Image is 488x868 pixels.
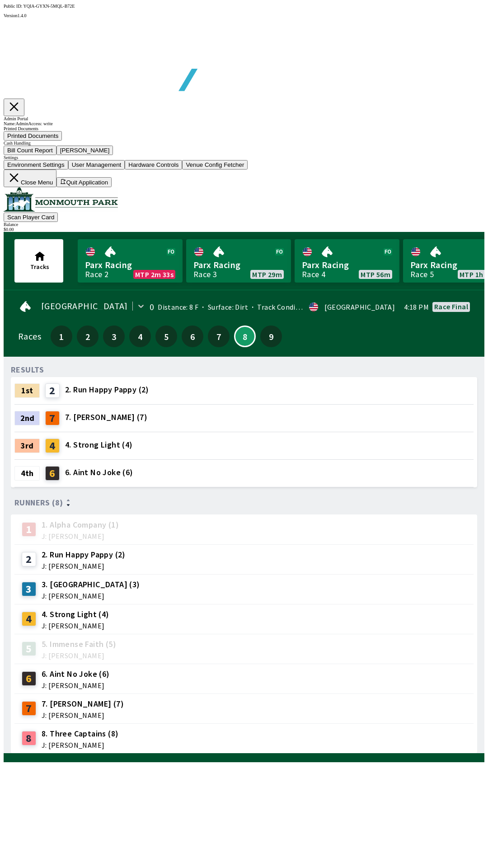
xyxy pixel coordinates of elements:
div: 7 [22,701,36,716]
button: 2 [77,325,99,347]
div: Balance [4,222,484,227]
img: venue logo [4,187,118,212]
span: MTP 29m [252,271,282,278]
span: 3 [105,333,122,340]
span: 6. Aint No Joke (6) [65,467,133,478]
span: Parx Racing [302,259,392,271]
div: Settings [4,155,484,160]
div: 4 [22,612,36,626]
span: J: [PERSON_NAME] [42,682,110,689]
span: Surface: Dirt [198,302,248,311]
span: MTP 2m 33s [135,271,174,278]
button: Printed Documents [4,131,62,141]
span: J: [PERSON_NAME] [42,741,118,749]
button: 6 [182,325,203,347]
span: [GEOGRAPHIC_DATA] [41,302,128,310]
span: Parx Racing [85,259,175,271]
div: Races [18,333,41,340]
button: Environment Settings [4,160,68,170]
span: J: [PERSON_NAME] [42,652,116,659]
button: 4 [129,325,151,347]
span: 2. Run Happy Pappy (2) [42,549,126,561]
div: Version 1.4.0 [4,13,484,18]
span: 5 [158,333,175,340]
div: 1 [22,522,36,537]
span: 4 [131,333,149,340]
button: 3 [103,325,125,347]
div: 5 [22,642,36,656]
span: 5. Immense Faith (5) [42,638,116,650]
span: 7. [PERSON_NAME] (7) [65,411,147,423]
span: 4. Strong Light (4) [65,439,133,451]
a: Parx RacingRace 3MTP 29m [186,239,291,283]
div: Cash Handling [4,141,484,146]
span: J: [PERSON_NAME] [42,592,140,599]
div: Race 5 [410,271,434,278]
button: Tracks [14,239,63,283]
button: Quit Application [56,177,112,187]
span: 1 [53,333,70,340]
span: 4. Strong Light (4) [42,609,109,620]
div: Runners (8) [14,498,474,507]
img: global tote logo [24,18,284,113]
span: Runners (8) [14,499,63,506]
span: J: [PERSON_NAME] [42,622,109,629]
button: User Management [68,160,125,170]
div: 2nd [14,411,40,425]
button: Scan Player Card [4,212,58,222]
div: Public ID: [4,4,484,9]
div: 7 [45,411,60,425]
div: Race 2 [85,271,108,278]
div: Race 3 [193,271,217,278]
div: Race 4 [302,271,325,278]
span: Tracks [30,263,49,271]
span: MTP 56m [361,271,390,278]
div: 2 [45,383,60,398]
button: 5 [155,325,177,347]
button: [PERSON_NAME] [56,146,113,155]
span: YQIA-GYXN-5MQL-B72E [23,4,75,9]
span: J: [PERSON_NAME] [42,712,124,719]
div: $ 0.00 [4,227,484,232]
button: 1 [51,325,72,347]
div: RESULTS [11,366,44,373]
span: 3. [GEOGRAPHIC_DATA] (3) [42,579,140,590]
span: 6 [184,333,201,340]
span: J: [PERSON_NAME] [42,562,126,570]
span: 1. Alpha Company (1) [42,519,119,531]
div: 8 [22,731,36,745]
button: 7 [208,325,230,347]
div: 2 [22,552,36,566]
a: Parx RacingRace 4MTP 56m [295,239,399,283]
div: [GEOGRAPHIC_DATA] [324,303,395,311]
span: 2. Run Happy Pappy (2) [65,384,149,396]
span: 6. Aint No Joke (6) [42,668,110,680]
div: 4 [45,439,60,453]
button: Venue Config Fetcher [182,160,248,170]
div: 0 [150,303,154,311]
a: Parx RacingRace 2MTP 2m 33s [78,239,183,283]
span: 8 [237,334,253,339]
div: 3 [22,582,36,596]
span: 7 [210,333,227,340]
div: Race final [434,303,468,310]
span: 7. [PERSON_NAME] (7) [42,698,124,710]
span: 8. Three Captains (8) [42,728,118,740]
div: Name: Admin Access: write [4,121,484,126]
div: Printed Documents [4,126,484,131]
span: 2 [79,333,96,340]
div: 6 [22,671,36,686]
div: 4th [14,466,40,481]
button: Bill Count Report [4,146,56,155]
button: 8 [234,325,256,347]
button: Close Menu [4,170,56,187]
div: 6 [45,466,60,481]
div: 1st [14,383,40,398]
span: J: [PERSON_NAME] [42,533,119,540]
div: Admin Portal [4,116,484,121]
button: Hardware Controls [125,160,182,170]
div: 3rd [14,439,40,453]
span: 4:18 PM [404,303,429,311]
button: 9 [260,325,282,347]
span: Track Condition: Firm [248,302,328,311]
